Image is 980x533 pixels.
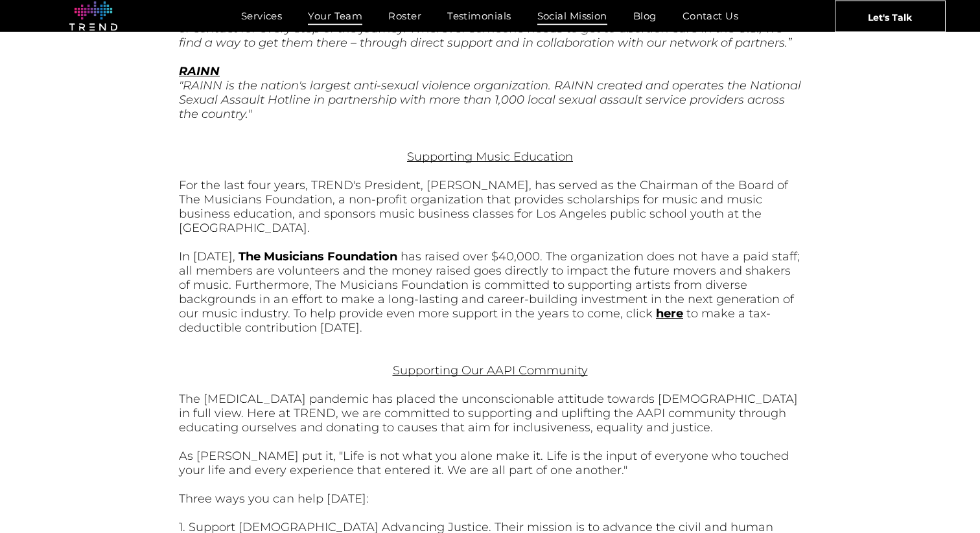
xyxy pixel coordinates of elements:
span: For the last four years, TREND's President, [PERSON_NAME], has served as the Chairman of the Boar... [179,178,788,235]
span: The [MEDICAL_DATA] pandemic has placed the unconscionable attitude towards [DEMOGRAPHIC_DATA] in ... [179,392,798,435]
a: here [656,306,683,321]
iframe: Chat Widget [747,383,980,533]
a: Contact Us [670,6,752,25]
a: RAINN [179,64,220,78]
span: As [PERSON_NAME] put it, "Life is not what you alone make it. Life is the input of everyone who t... [179,449,789,477]
a: Your Team [295,6,375,25]
span: Supporting Music Education [407,150,573,164]
span: to make a tax-deductible contribution [DATE]. [179,306,771,335]
a: Testimonials [434,6,524,25]
span: Let's Talk [868,1,912,33]
a: Blog [620,6,670,25]
strong: The Musicians Foundation [239,249,397,264]
img: logo [69,1,117,31]
span: Three ways you can help [DATE]: [179,492,369,506]
a: Services [228,6,296,25]
span: Your Team [308,6,362,25]
a: Social Mission [524,6,620,25]
a: Roster [375,6,434,25]
span: Supporting Our AAPI Community [393,363,588,378]
span: In [DATE], [179,249,235,264]
span: "RAINN is the nation's largest anti-sexual violence organization. RAINN created and operates the ... [179,78,801,121]
span: has raised over $40,000. The organization does not have a paid staff; all members are volunteers ... [179,249,800,321]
